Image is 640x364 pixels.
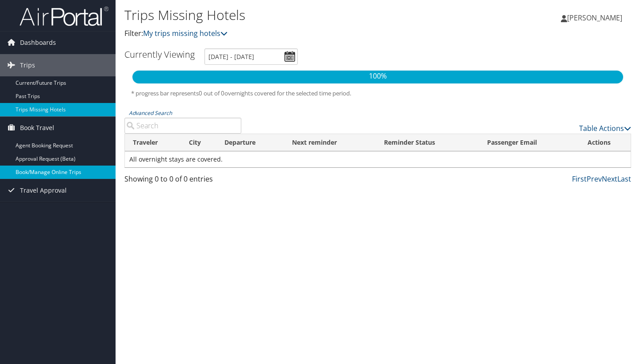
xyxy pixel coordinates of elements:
[580,134,631,151] th: Actions
[20,32,56,54] span: Dashboards
[204,48,298,65] input: [DATE] - [DATE]
[125,151,631,167] td: All overnight stays are covered.
[376,134,479,151] th: Reminder Status
[602,174,617,184] a: Next
[20,117,54,139] span: Book Travel
[20,54,35,76] span: Trips
[124,174,241,189] div: Showing 0 to 0 of 0 entries
[587,174,602,184] a: Prev
[125,134,181,151] th: Traveler: activate to sort column ascending
[567,13,622,23] span: [PERSON_NAME]
[181,134,216,151] th: City: activate to sort column ascending
[561,4,631,31] a: [PERSON_NAME]
[124,28,462,40] p: Filter:
[479,134,580,151] th: Passenger Email: activate to sort column ascending
[199,89,224,97] span: 0 out of 0
[579,123,631,133] a: Table Actions
[129,109,172,117] a: Advanced Search
[216,134,284,151] th: Departure: activate to sort column descending
[617,174,631,184] a: Last
[124,48,195,60] h3: Currently Viewing
[124,6,462,24] h1: Trips Missing Hotels
[132,71,623,82] p: 100%
[143,28,228,38] a: My trips missing hotels
[20,179,67,202] span: Travel Approval
[20,6,108,27] img: airportal-logo.png
[284,134,376,151] th: Next reminder
[131,89,624,98] h5: * progress bar represents overnights covered for the selected time period.
[124,118,241,134] input: Advanced Search
[572,174,587,184] a: First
